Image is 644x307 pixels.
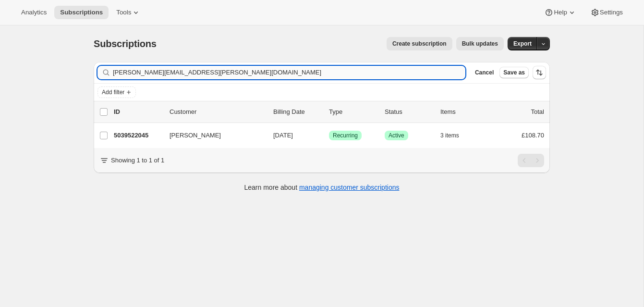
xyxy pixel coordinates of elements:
[97,86,136,98] button: Add filter
[392,40,447,48] span: Create subscription
[329,107,377,117] div: Type
[499,67,529,78] button: Save as
[15,6,52,19] button: Analytics
[94,38,157,49] span: Subscriptions
[522,132,544,139] span: £108.70
[273,132,293,139] span: [DATE]
[600,9,623,16] span: Settings
[21,9,47,16] span: Analytics
[513,40,532,48] span: Export
[273,107,321,117] p: Billing Date
[170,107,266,117] p: Customer
[54,6,109,19] button: Subscriptions
[503,69,525,76] span: Save as
[508,37,537,50] button: Export
[554,9,567,16] span: Help
[164,128,260,143] button: [PERSON_NAME]
[456,37,504,50] button: Bulk updates
[299,184,400,191] a: managing customer subscriptions
[518,154,544,167] nav: Pagination
[113,66,465,79] input: Filter subscribers
[60,9,103,16] span: Subscriptions
[111,156,164,165] p: Showing 1 to 1 of 1
[387,37,452,50] button: Create subscription
[531,107,544,117] p: Total
[114,107,544,117] div: IDCustomerBilling DateTypeStatusItemsTotal
[440,132,459,139] span: 3 items
[116,9,131,16] span: Tools
[114,129,544,142] div: 5039522045[PERSON_NAME][DATE]SuccessRecurringSuccessActive3 items£108.70
[102,88,124,96] span: Add filter
[538,6,582,19] button: Help
[114,107,162,117] p: ID
[333,132,358,139] span: Recurring
[385,107,433,117] p: Status
[114,131,162,140] p: 5039522045
[170,131,221,140] span: [PERSON_NAME]
[389,132,404,139] span: Active
[471,67,498,78] button: Cancel
[244,183,400,192] p: Learn more about
[475,69,494,76] span: Cancel
[533,66,546,79] button: Sort the results
[110,6,146,19] button: Tools
[462,40,498,48] span: Bulk updates
[440,129,470,142] button: 3 items
[584,6,629,19] button: Settings
[440,107,488,117] div: Items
